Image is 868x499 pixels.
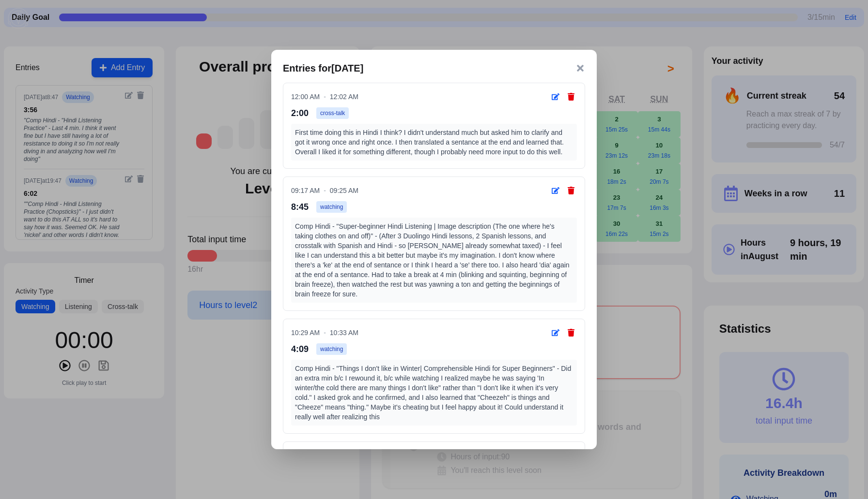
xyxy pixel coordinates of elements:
[291,92,320,102] span: 12:00 AM
[291,328,320,338] span: 10:29 AM
[316,201,347,213] span: watching
[291,106,309,120] span: 2:00
[330,92,358,102] span: 12:02 AM
[291,218,577,303] div: Comp Hindi - "Super-beginner Hindi Listening | Image description (The one where he's taking cloth...
[291,200,309,214] span: 8:45
[291,124,577,161] div: First time doing this in Hindi I think? I didn't understand much but asked him to clarify and got...
[316,343,347,355] span: watching
[316,107,349,119] span: cross-talk
[324,328,326,338] span: -
[291,186,320,195] span: 09:17 AM
[330,328,358,338] span: 10:33 AM
[324,92,326,102] span: -
[291,342,309,356] span: 4:09
[330,186,358,195] span: 09:25 AM
[291,360,577,426] div: Comp Hindi - "Things I don't like in Winter| Comprehensible Hindi for Super Beginners" - Did an e...
[324,186,326,195] span: -
[283,61,363,75] h3: Entries for [DATE]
